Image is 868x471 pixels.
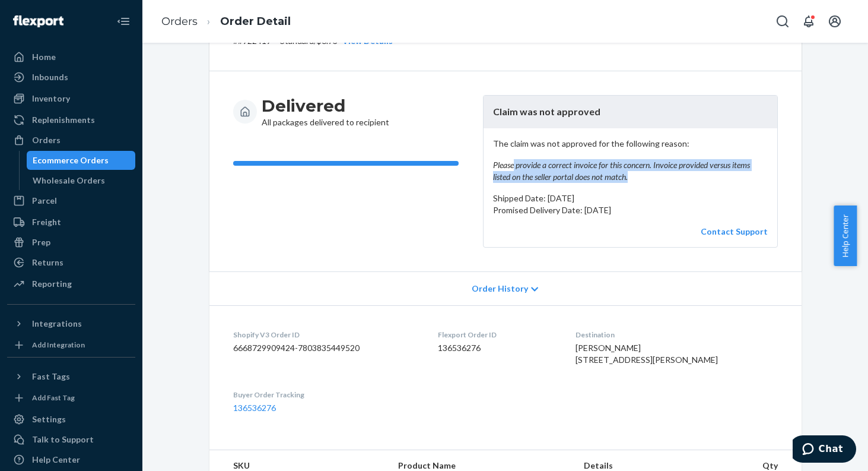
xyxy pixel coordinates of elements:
[771,10,794,33] button: Open Search Box
[152,4,300,39] ol: breadcrumbs
[32,51,56,63] div: Home
[32,93,70,105] div: Inventory
[32,236,50,248] div: Prep
[701,226,768,236] a: Contact Support
[7,410,135,429] a: Settings
[576,330,778,340] dt: Destination
[32,393,75,403] div: Add Fast Tag
[7,131,135,150] a: Orders
[32,216,61,228] div: Freight
[32,114,95,126] div: Replenishments
[262,95,389,128] div: All packages delivered to recipient
[7,314,135,333] button: Integrations
[233,403,276,413] a: 136536276
[472,283,528,295] span: Order History
[112,10,135,33] button: Close Navigation
[493,138,768,183] p: The claim was not approved for the following reason:
[32,257,63,268] div: Returns
[27,151,136,170] a: Ecommerce Orders
[7,391,135,405] a: Add Fast Tag
[262,95,389,116] h3: Delivered
[32,340,85,350] div: Add Integration
[32,434,94,445] div: Talk to Support
[7,430,135,449] button: Talk to Support
[32,454,80,466] div: Help Center
[438,342,557,354] dd: 136536276
[33,154,109,166] div: Ecommerce Orders
[823,10,847,33] button: Open account menu
[493,159,768,183] em: Please provide a correct invoice for this concern. Invoice provided versus items listed on the se...
[493,192,768,204] p: Shipped Date: [DATE]
[32,413,66,425] div: Settings
[27,171,136,190] a: Wholesale Orders
[834,206,857,266] button: Help Center
[576,343,718,365] span: [PERSON_NAME] [STREET_ADDRESS][PERSON_NAME]
[7,89,135,108] a: Inventory
[32,371,70,383] div: Fast Tags
[233,390,419,400] dt: Buyer Order Tracking
[220,15,291,28] a: Order Detail
[7,233,135,252] a: Prep
[438,330,557,340] dt: Flexport Order ID
[161,15,198,28] a: Orders
[7,274,135,293] a: Reporting
[7,367,135,386] button: Fast Tags
[7,191,135,210] a: Parcel
[797,10,821,33] button: Open notifications
[13,15,63,27] img: Flexport logo
[7,253,135,272] a: Returns
[33,175,105,186] div: Wholesale Orders
[7,110,135,129] a: Replenishments
[793,435,856,465] iframe: Opens a widget where you can chat to one of our agents
[484,96,777,128] header: Claim was not approved
[493,204,768,216] p: Promised Delivery Date: [DATE]
[32,278,72,290] div: Reporting
[32,195,57,207] div: Parcel
[32,134,61,146] div: Orders
[7,338,135,352] a: Add Integration
[7,450,135,469] a: Help Center
[32,71,68,83] div: Inbounds
[233,342,419,354] dd: 6668729909424-7803835449520
[32,318,82,330] div: Integrations
[7,48,135,67] a: Home
[7,213,135,232] a: Freight
[233,330,419,340] dt: Shopify V3 Order ID
[7,68,135,87] a: Inbounds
